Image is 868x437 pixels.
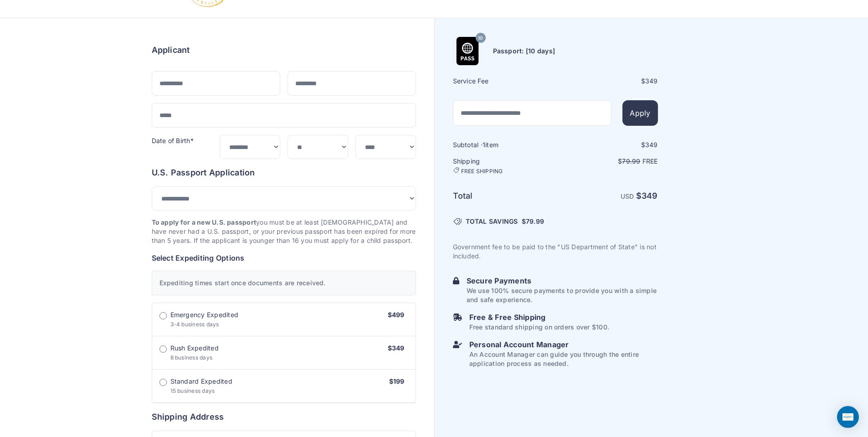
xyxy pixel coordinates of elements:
[453,190,555,202] h6: Total
[526,217,544,225] span: 79.99
[152,252,416,263] h6: Select Expediting Options
[152,411,416,423] h6: Shipping Address
[453,157,555,175] h6: Shipping
[170,344,219,353] span: Rush Expedited
[461,168,503,175] span: FREE SHIPPING
[483,141,485,149] span: 1
[556,77,658,86] div: $
[645,141,658,149] span: 349
[622,100,657,126] button: Apply
[388,311,405,319] span: $499
[469,350,658,368] p: An Account Manager can guide you through the entire application process as needed.
[152,44,190,57] h6: Applicant
[453,77,555,86] h6: Service Fee
[622,157,640,165] span: 79.99
[645,77,658,85] span: 349
[522,217,544,226] span: $
[152,137,194,144] label: Date of Birth*
[469,323,609,332] p: Free standard shipping on orders over $100.
[837,406,859,428] div: Open Intercom Messenger
[642,157,658,165] span: Free
[152,271,416,295] div: Expediting times start once documents are received.
[636,191,658,201] strong: $
[478,32,483,44] span: 10
[467,286,658,304] p: We use 100% secure payments to provide you with a simple and safe experience.
[469,339,658,350] h6: Personal Account Manager
[556,157,658,166] p: $
[493,46,555,56] h6: Passport: [10 days]
[469,312,609,323] h6: Free & Free Shipping
[152,166,416,179] h6: U.S. Passport Application
[152,218,257,226] strong: To apply for a new U.S. passport
[388,344,405,352] span: $349
[453,37,482,65] img: Product Name
[170,387,215,394] span: 15 business days
[170,321,219,328] span: 3-4 business days
[453,242,658,261] p: Government fee to be paid to the "US Department of State" is not included.
[170,377,232,386] span: Standard Expedited
[389,377,405,385] span: $199
[152,218,416,245] p: you must be at least [DEMOGRAPHIC_DATA] and have never had a U.S. passport, or your previous pass...
[556,140,658,149] div: $
[642,191,658,201] span: 349
[170,354,213,361] span: 8 business days
[170,310,239,319] span: Emergency Expedited
[621,192,634,200] span: USD
[453,140,555,149] h6: Subtotal · item
[466,217,518,226] span: TOTAL SAVINGS
[467,275,658,286] h6: Secure Payments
